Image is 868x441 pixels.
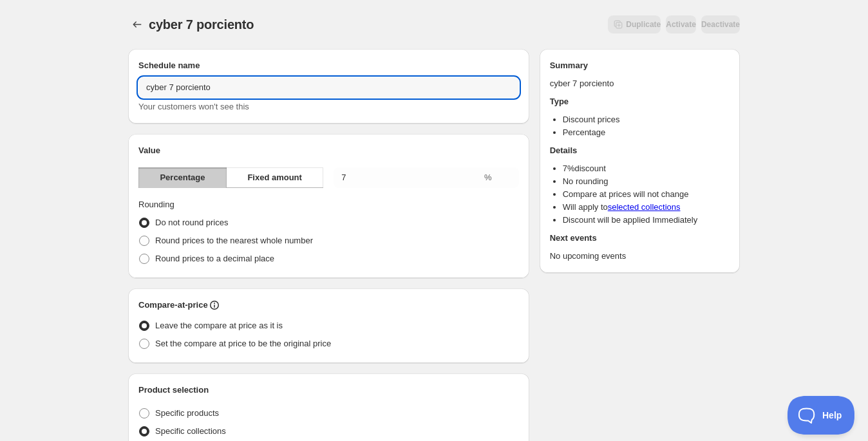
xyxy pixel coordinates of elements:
[608,202,681,212] a: selected collections
[155,218,228,227] span: Do not round prices
[128,15,146,33] button: Schedules
[788,396,855,435] iframe: Toggle Customer Support
[138,200,175,209] span: Rounding
[550,77,730,90] p: cyber 7 porciento
[563,188,730,201] li: Compare at prices will not change
[563,113,730,126] li: Discount prices
[149,17,254,32] span: cyber 7 porciento
[550,59,730,72] h2: Summary
[563,201,730,214] li: Will apply to
[550,232,730,245] h2: Next events
[155,426,226,436] span: Specific collections
[563,162,730,175] li: 7 % discount
[138,384,519,397] h2: Product selection
[138,102,249,111] span: Your customers won't see this
[155,254,274,263] span: Round prices to a decimal place
[550,250,730,263] p: No upcoming events
[155,236,313,245] span: Round prices to the nearest whole number
[155,408,219,418] span: Specific products
[138,144,519,157] h2: Value
[563,214,730,227] li: Discount will be applied Immediately
[563,126,730,139] li: Percentage
[550,95,730,108] h2: Type
[155,339,331,348] span: Set the compare at price to be the original price
[160,171,205,184] span: Percentage
[484,173,492,182] span: %
[226,167,323,188] button: Fixed amount
[138,299,208,312] h2: Compare-at-price
[563,175,730,188] li: No rounding
[138,167,227,188] button: Percentage
[247,171,302,184] span: Fixed amount
[155,321,283,330] span: Leave the compare at price as it is
[550,144,730,157] h2: Details
[138,59,519,72] h2: Schedule name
